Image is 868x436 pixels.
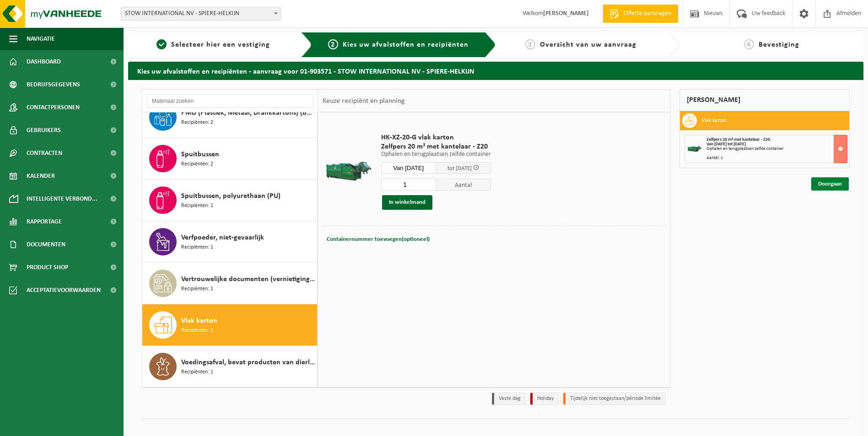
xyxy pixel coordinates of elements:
[343,41,469,48] span: Kies uw afvalstoffen en recipiënten
[142,346,318,387] button: Voedingsafval, bevat producten van dierlijke oorsprong, onverpakt, categorie 3 Recipiënten: 1
[181,274,315,285] span: Vertrouwelijke documenten (vernietiging - recyclage)
[27,27,55,50] span: Navigatie
[181,232,264,243] span: Verfpoeder, niet-gevaarlijk
[621,9,674,18] span: Offerte aanvragen
[27,165,55,187] span: Kalender
[27,119,61,142] span: Gebruikers
[121,7,281,21] span: STOW INTERNATIONAL NV - SPIERE-HELKIJN
[27,187,97,210] span: Intelligente verbond...
[327,236,430,242] span: Containernummer toevoegen(optioneel)
[142,221,318,263] button: Verfpoeder, niet-gevaarlijk Recipiënten: 1
[381,162,436,174] input: Selecteer datum
[128,62,863,80] h2: Kies uw afvalstoffen en recipiënten - aanvraag voor 01-903571 - STOW INTERNATIONAL NV - SPIERE-HE...
[142,96,318,138] button: PMD (Plastiek, Metaal, Drankkartons) (bedrijven) Recipiënten: 2
[811,177,849,191] a: Doorgaan
[318,90,410,112] div: Keuze recipiënt en planning
[181,149,219,160] span: Spuitbussen
[27,256,68,279] span: Product Shop
[382,195,432,210] button: In winkelmand
[706,142,746,147] strong: Van [DATE] tot [DATE]
[540,41,636,48] span: Overzicht van uw aanvraag
[744,39,754,49] span: 4
[328,39,338,49] span: 2
[27,279,101,302] span: Acceptatievoorwaarden
[121,7,280,20] span: STOW INTERNATIONAL NV - SPIERE-HELKIJN
[706,137,770,142] span: Zelfpers 20 m³ met kantelaar - Z20
[181,357,315,368] span: Voedingsafval, bevat producten van dierlijke oorsprong, onverpakt, categorie 3
[27,96,80,119] span: Contactpersonen
[171,41,270,48] span: Selecteer hier een vestiging
[156,39,167,49] span: 1
[701,113,727,128] h3: Vlak karton
[181,326,213,335] span: Recipiënten: 1
[181,315,217,326] span: Vlak karton
[436,179,491,191] span: Aantal
[525,39,535,49] span: 3
[27,210,62,233] span: Rapportage
[381,133,491,142] span: HK-XZ-20-G vlak karton
[181,160,213,169] span: Recipiënten: 2
[181,107,315,118] span: PMD (Plastiek, Metaal, Drankkartons) (bedrijven)
[142,180,318,221] button: Spuitbussen, polyurethaan (PU) Recipiënten: 1
[603,5,678,23] a: Offerte aanvragen
[706,147,847,151] div: Ophalen en terugplaatsen zelfde container
[181,285,213,293] span: Recipiënten: 1
[381,151,491,158] p: Ophalen en terugplaatsen zelfde container
[381,142,491,151] span: Zelfpers 20 m³ met kantelaar - Z20
[326,233,431,246] button: Containernummer toevoegen(optioneel)
[679,89,850,111] div: [PERSON_NAME]
[27,142,62,165] span: Contracten
[27,50,61,73] span: Dashboard
[27,73,80,96] span: Bedrijfsgegevens
[142,304,318,346] button: Vlak karton Recipiënten: 1
[759,41,799,48] span: Bevestiging
[530,393,559,405] li: Holiday
[181,191,280,202] span: Spuitbussen, polyurethaan (PU)
[133,39,294,50] a: 1Selecteer hier een vestiging
[142,138,318,180] button: Spuitbussen Recipiënten: 2
[447,165,472,171] span: tot [DATE]
[27,233,65,256] span: Documenten
[181,368,213,377] span: Recipiënten: 1
[181,118,213,127] span: Recipiënten: 2
[142,263,318,304] button: Vertrouwelijke documenten (vernietiging - recyclage) Recipiënten: 1
[147,94,313,108] input: Materiaal zoeken
[181,243,213,252] span: Recipiënten: 1
[543,10,589,17] strong: [PERSON_NAME]
[492,393,526,405] li: Vaste dag
[706,156,847,160] div: Aantal: 1
[563,393,666,405] li: Tijdelijk niet toegestaan/période limitée
[181,202,213,210] span: Recipiënten: 1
